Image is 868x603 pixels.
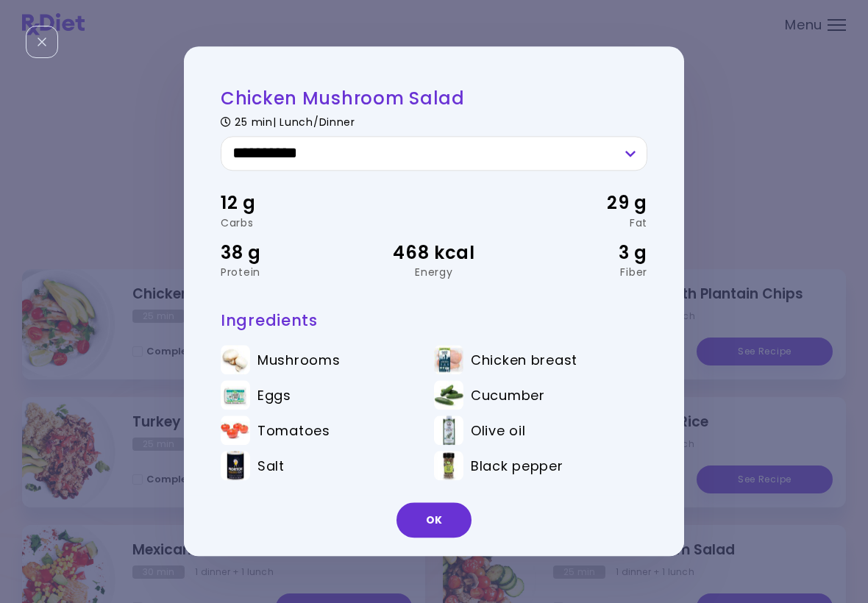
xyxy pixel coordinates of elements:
[505,239,647,267] div: 3 g
[396,503,472,538] button: OK
[363,239,505,267] div: 468 kcal
[221,218,363,228] div: Carbs
[26,26,58,58] div: Close
[471,388,545,404] span: Cucumber
[221,87,647,110] h2: Chicken Mushroom Salad
[257,423,330,439] span: Tomatoes
[505,218,647,228] div: Fat
[221,310,647,330] h3: Ingredients
[471,458,563,474] span: Black pepper
[505,190,647,218] div: 29 g
[257,352,340,368] span: Mushrooms
[363,267,505,277] div: Energy
[221,267,363,277] div: Protein
[221,239,363,267] div: 38 g
[221,190,363,218] div: 12 g
[257,458,285,474] span: Salt
[221,114,647,128] div: 25 min | Lunch/Dinner
[257,388,291,404] span: Eggs
[505,267,647,277] div: Fiber
[471,423,525,439] span: Olive oil
[471,352,577,368] span: Chicken breast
